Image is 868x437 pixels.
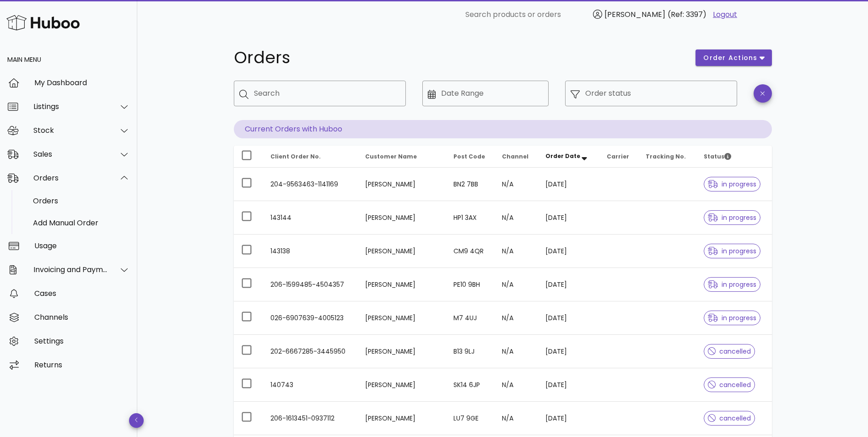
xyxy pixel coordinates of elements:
[538,201,599,235] td: [DATE]
[446,335,495,368] td: B13 9LJ
[446,235,495,268] td: CM9 4QR
[358,201,446,235] td: [PERSON_NAME]
[708,181,756,187] span: in progress
[263,368,358,402] td: 140743
[34,313,130,322] div: Channels
[263,301,358,335] td: 026-6907639-4005123
[695,49,771,66] button: order actions
[34,361,130,369] div: Returns
[495,168,538,201] td: N/A
[708,415,751,421] span: cancelled
[33,126,108,135] div: Stock
[495,146,538,168] th: Channel
[358,301,446,335] td: [PERSON_NAME]
[446,368,495,402] td: SK14 6JP
[365,153,417,160] span: Customer Name
[538,301,599,335] td: [DATE]
[495,201,538,235] td: N/A
[538,335,599,368] td: [DATE]
[545,152,580,160] span: Order Date
[234,120,772,138] p: Current Orders with Huboo
[33,265,108,274] div: Invoicing and Payments
[263,146,358,168] th: Client Order No.
[358,235,446,268] td: [PERSON_NAME]
[696,146,772,168] th: Status
[607,153,629,160] span: Carrier
[713,9,737,20] a: Logout
[446,146,495,168] th: Post Code
[538,402,599,435] td: [DATE]
[495,268,538,301] td: N/A
[34,241,130,250] div: Usage
[263,268,358,301] td: 206-1599485-4504357
[638,146,696,168] th: Tracking No.
[446,268,495,301] td: PE10 9BH
[33,197,130,205] div: Orders
[263,235,358,268] td: 143138
[495,368,538,402] td: N/A
[358,268,446,301] td: [PERSON_NAME]
[263,335,358,368] td: 202-6667285-3445950
[358,368,446,402] td: [PERSON_NAME]
[263,168,358,201] td: 204-9563463-1141169
[33,218,130,227] div: Add Manual Order
[708,248,756,254] span: in progress
[708,348,751,355] span: cancelled
[33,174,108,182] div: Orders
[708,281,756,288] span: in progress
[495,235,538,268] td: N/A
[34,78,130,87] div: My Dashboard
[495,335,538,368] td: N/A
[453,153,485,160] span: Post Code
[502,153,528,160] span: Channel
[446,301,495,335] td: M7 4UJ
[358,402,446,435] td: [PERSON_NAME]
[704,153,731,160] span: Status
[263,201,358,235] td: 143144
[604,9,665,20] span: [PERSON_NAME]
[34,337,130,345] div: Settings
[538,168,599,201] td: [DATE]
[358,335,446,368] td: [PERSON_NAME]
[538,268,599,301] td: [DATE]
[708,214,756,221] span: in progress
[708,315,756,321] span: in progress
[234,49,685,66] h1: Orders
[34,289,130,298] div: Cases
[708,382,751,388] span: cancelled
[668,9,706,20] span: (Ref: 3397)
[538,235,599,268] td: [DATE]
[263,402,358,435] td: 206-1613451-0937112
[538,368,599,402] td: [DATE]
[358,146,446,168] th: Customer Name
[538,146,599,168] th: Order Date: Sorted descending. Activate to remove sorting.
[270,153,321,160] span: Client Order No.
[6,13,80,33] img: Huboo Logo
[33,150,108,158] div: Sales
[599,146,639,168] th: Carrier
[446,168,495,201] td: BN2 7BB
[703,53,758,63] span: order actions
[495,402,538,435] td: N/A
[646,153,686,160] span: Tracking No.
[495,301,538,335] td: N/A
[33,102,108,111] div: Listings
[446,201,495,235] td: HP1 3AX
[446,402,495,435] td: LU7 9GE
[358,168,446,201] td: [PERSON_NAME]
